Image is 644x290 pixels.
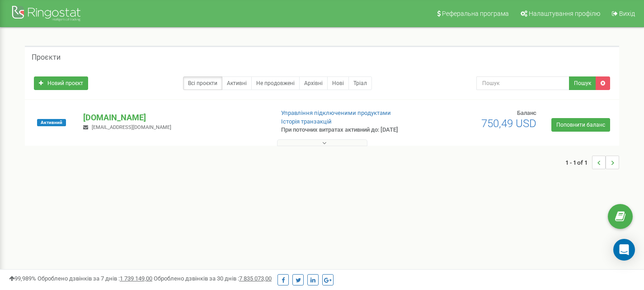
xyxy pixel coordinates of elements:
nav: ... [565,147,619,178]
a: Управління підключеними продуктами [281,109,391,116]
a: Архівні [299,76,328,90]
span: [EMAIL_ADDRESS][DOMAIN_NAME] [92,124,171,130]
u: 7 835 073,00 [239,275,272,282]
span: Реферальна програма [442,10,509,17]
a: Поповнити баланс [551,118,610,132]
a: Активні [222,76,252,90]
span: Оброблено дзвінків за 7 днів : [38,275,152,282]
a: Історія транзакцій [281,118,332,125]
span: Налаштування профілю [529,10,600,17]
a: Новий проєкт [34,76,88,90]
span: Вихід [619,10,635,17]
input: Пошук [476,76,569,90]
a: Не продовжені [251,76,300,90]
a: Тріал [348,76,372,90]
a: Нові [327,76,349,90]
span: 1 - 1 of 1 [565,156,592,169]
p: При поточних витратах активний до: [DATE] [281,126,415,134]
span: Оброблено дзвінків за 30 днів : [154,275,272,282]
h5: Проєкти [32,53,61,62]
span: 750,49 USD [481,117,536,130]
u: 1 739 149,00 [120,275,152,282]
p: [DOMAIN_NAME] [83,112,266,124]
span: 99,989% [9,275,36,282]
span: Баланс [517,109,536,116]
button: Пошук [569,76,596,90]
div: Open Intercom Messenger [613,239,635,261]
a: Всі проєкти [183,76,222,90]
span: Активний [37,119,66,126]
